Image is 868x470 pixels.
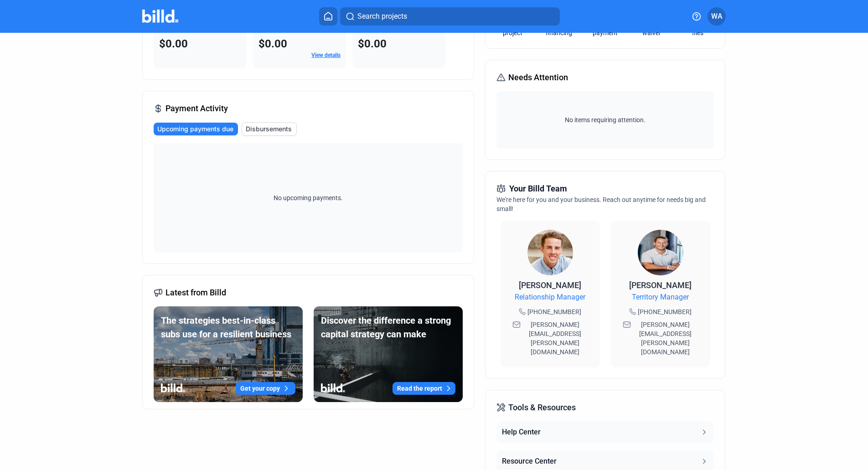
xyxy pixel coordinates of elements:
[496,421,713,443] button: Help Center
[258,37,287,50] span: $0.00
[357,11,407,22] span: Search projects
[242,122,297,136] button: Disbursements
[496,196,706,212] span: We're here for you and your business. Reach out anytime for needs big and small!
[502,456,557,467] div: Resource Center
[154,123,238,135] button: Upcoming payments due
[165,286,226,299] span: Latest from Billd
[142,10,178,23] img: Billd Company Logo
[502,427,541,438] div: Help Center
[321,314,455,341] div: Discover the difference a strong capital strategy can make
[527,230,573,275] img: Relationship Manager
[629,280,692,290] span: [PERSON_NAME]
[527,307,581,316] span: [PHONE_NUMBER]
[236,382,295,395] button: Get your copy
[522,320,588,356] span: [PERSON_NAME][EMAIL_ADDRESS][PERSON_NAME][DOMAIN_NAME]
[165,102,228,115] span: Payment Activity
[246,124,292,134] span: Disbursements
[268,193,349,202] span: No upcoming payments.
[311,52,341,58] a: View details
[711,11,723,22] span: WA
[358,37,387,50] span: $0.00
[515,292,585,303] span: Relationship Manager
[508,401,576,414] span: Tools & Resources
[500,115,710,124] span: No items requiring attention.
[519,280,581,290] span: [PERSON_NAME]
[393,382,455,395] button: Read the report
[633,320,698,356] span: [PERSON_NAME][EMAIL_ADDRESS][PERSON_NAME][DOMAIN_NAME]
[638,230,683,275] img: Territory Manager
[638,307,692,316] span: [PHONE_NUMBER]
[509,182,567,195] span: Your Billd Team
[157,124,233,134] span: Upcoming payments due
[708,7,726,26] button: WA
[340,7,560,26] button: Search projects
[161,314,295,341] div: The strategies best-in-class subs use for a resilient business
[508,71,568,84] span: Needs Attention
[632,292,689,303] span: Territory Manager
[159,37,188,50] span: $0.00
